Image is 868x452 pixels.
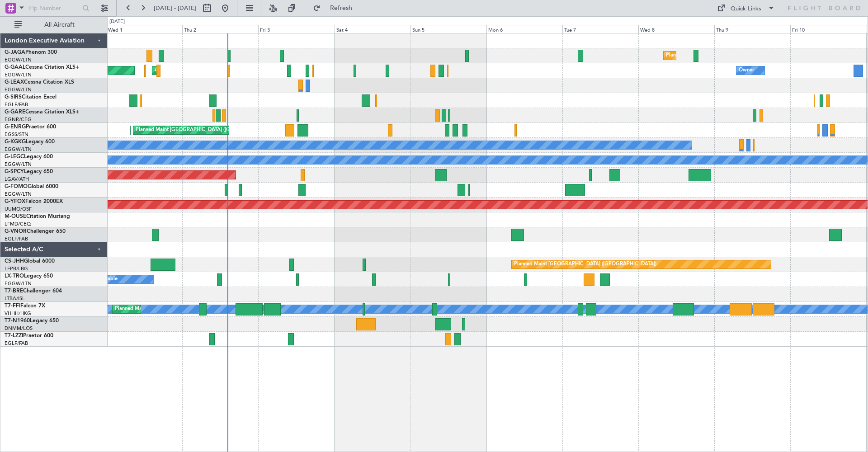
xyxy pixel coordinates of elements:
[5,235,28,242] a: EGLF/FAB
[5,139,55,145] a: G-KGKGLegacy 600
[5,154,24,160] span: G-LEGC
[5,259,55,264] a: CS-JHHGlobal 6000
[109,18,125,26] div: [DATE]
[5,184,28,189] span: G-FOMO
[5,86,32,93] a: EGGW/LTN
[5,273,53,279] a: LX-TROLegacy 650
[5,318,59,324] a: T7-N1960Legacy 650
[666,49,808,62] div: Planned Maint [GEOGRAPHIC_DATA] ([GEOGRAPHIC_DATA])
[5,295,25,302] a: LTBA/ISL
[5,229,66,234] a: G-VNORChallenger 650
[5,214,26,219] span: M-OUSE
[5,65,25,70] span: G-GAAL
[10,18,98,32] button: All Aircraft
[182,25,258,33] div: Thu 2
[5,318,30,324] span: T7-N1960
[5,214,70,219] a: M-OUSECitation Mustang
[24,22,95,28] span: All Aircraft
[5,71,32,78] a: EGGW/LTN
[309,1,363,15] button: Refresh
[5,146,32,153] a: EGGW/LTN
[115,302,257,316] div: Planned Maint [GEOGRAPHIC_DATA] ([GEOGRAPHIC_DATA])
[731,5,761,14] div: Quick Links
[106,25,182,33] div: Wed 1
[5,333,23,339] span: T7-LZZI
[5,139,26,145] span: G-KGKG
[5,259,24,264] span: CS-JHH
[790,25,866,33] div: Fri 10
[5,80,24,85] span: G-LEAX
[5,199,25,204] span: G-YFOX
[5,169,53,174] a: G-SPCYLegacy 650
[712,1,779,15] button: Quick Links
[5,94,22,100] span: G-SIRS
[5,303,20,309] span: T7-FFI
[5,109,79,115] a: G-GARECessna Citation XLS+
[5,65,79,70] a: G-GAALCessna Citation XLS+
[5,265,28,272] a: LFPB/LBG
[5,80,74,85] a: G-LEAXCessna Citation XLS
[5,56,32,63] a: EGGW/LTN
[5,221,31,227] a: LFMD/CEQ
[136,123,278,137] div: Planned Maint [GEOGRAPHIC_DATA] ([GEOGRAPHIC_DATA])
[5,154,53,160] a: G-LEGCLegacy 600
[5,191,32,198] a: EGGW/LTN
[5,116,32,123] a: EGNR/CEG
[322,5,360,11] span: Refresh
[5,325,33,332] a: DNMM/LOS
[258,25,334,33] div: Fri 3
[5,50,25,55] span: G-JAGA
[5,109,25,115] span: G-GARE
[5,50,57,55] a: G-JAGAPhenom 300
[638,25,714,33] div: Wed 8
[5,303,45,309] a: T7-FFIFalcon 7X
[5,288,62,294] a: T7-BREChallenger 604
[5,101,28,108] a: EGLF/FAB
[562,25,638,33] div: Tue 7
[714,25,790,33] div: Thu 9
[5,273,24,279] span: LX-TRO
[5,176,29,183] a: LGAV/ATH
[155,64,207,77] div: AOG Maint Dusseldorf
[5,131,28,138] a: EGSS/STN
[5,124,26,130] span: G-ENRG
[410,25,486,33] div: Sun 5
[5,229,27,234] span: G-VNOR
[5,161,32,168] a: EGGW/LTN
[5,310,31,317] a: VHHH/HKG
[5,280,32,287] a: EGGW/LTN
[5,124,56,130] a: G-ENRGPraetor 600
[5,184,58,189] a: G-FOMOGlobal 6000
[486,25,562,33] div: Mon 6
[335,25,410,33] div: Sat 4
[5,333,53,339] a: T7-LZZIPraetor 600
[5,206,32,212] a: UUMO/OSF
[5,94,57,100] a: G-SIRSCitation Excel
[514,258,656,271] div: Planned Maint [GEOGRAPHIC_DATA] ([GEOGRAPHIC_DATA])
[5,169,24,174] span: G-SPCY
[5,340,28,347] a: EGLF/FAB
[28,1,80,15] input: Trip Number
[5,288,23,294] span: T7-BRE
[154,4,196,12] span: [DATE] - [DATE]
[5,199,63,204] a: G-YFOXFalcon 2000EX
[739,64,754,77] div: Owner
